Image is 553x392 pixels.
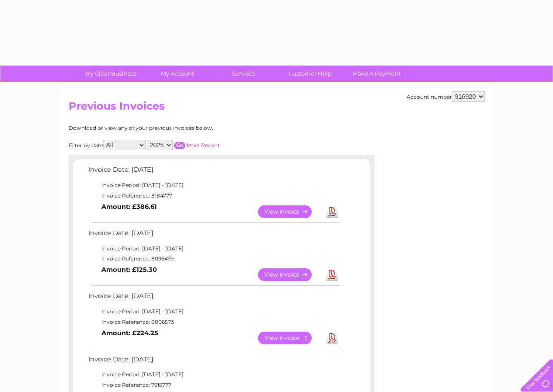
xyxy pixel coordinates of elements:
td: Invoice Period: [DATE] - [DATE] [86,243,342,254]
div: Account number [407,91,485,102]
td: Invoice Reference: 7915777 [86,380,342,390]
h2: Previous Invoices [69,100,485,117]
a: View [258,268,322,281]
a: Services [208,66,280,82]
b: Amount: £224.25 [101,329,158,337]
td: Invoice Reference: 8184777 [86,191,342,201]
a: Customer Help [274,66,346,82]
div: Download or view any of your previous invoices below. [69,125,298,131]
td: Invoice Reference: 8096479 [86,253,342,264]
td: Invoice Reference: 8006573 [86,317,342,327]
a: Make A Payment [341,66,413,82]
b: Amount: £386.61 [101,203,157,211]
td: Invoice Date: [DATE] [86,290,342,306]
td: Invoice Period: [DATE] - [DATE] [86,369,342,380]
div: Filter by date [69,140,298,150]
td: Invoice Date: [DATE] [86,164,342,180]
a: Most Recent [187,142,220,149]
a: My Account [141,66,213,82]
a: Download [327,268,337,281]
a: Download [327,205,337,218]
td: Invoice Period: [DATE] - [DATE] [86,180,342,191]
a: My Clear Business [75,66,147,82]
b: Amount: £125.30 [101,266,157,274]
a: View [258,205,322,218]
a: Download [327,332,337,344]
a: View [258,332,322,344]
td: Invoice Date: [DATE] [86,227,342,243]
td: Invoice Date: [DATE] [86,354,342,370]
td: Invoice Period: [DATE] - [DATE] [86,306,342,317]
